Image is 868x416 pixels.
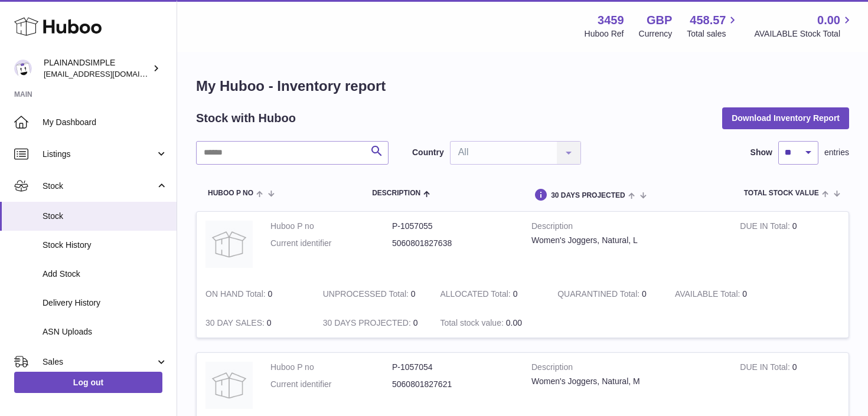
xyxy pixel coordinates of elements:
strong: GBP [647,12,672,28]
span: Huboo P no [208,189,253,197]
span: entries [824,147,849,158]
span: Delivery History [43,297,168,309]
img: product image [205,221,253,268]
span: [EMAIL_ADDRESS][DOMAIN_NAME] [44,69,174,78]
span: Stock [43,211,168,222]
td: 0 [431,280,549,309]
img: product image [205,362,253,409]
td: 0 [314,280,432,309]
strong: Total stock value [440,318,505,330]
strong: 30 DAYS PROJECTED [323,318,413,330]
dt: Current identifier [270,238,392,249]
strong: ALLOCATED Total [440,289,513,302]
span: ASN Uploads [43,326,168,338]
span: My Dashboard [43,117,168,128]
span: 458.57 [690,12,726,28]
span: Stock [43,181,155,192]
strong: AVAILABLE Total [675,289,742,302]
span: 30 DAYS PROJECTED [551,192,625,199]
strong: DUE IN Total [740,362,792,375]
td: 0 [197,280,314,309]
strong: DUE IN Total [740,221,792,234]
span: Total sales [687,28,739,40]
div: Women's Joggers, Natural, M [531,376,722,387]
strong: Description [531,221,722,235]
dt: Huboo P no [270,362,392,373]
td: 0 [666,280,784,309]
dt: Huboo P no [270,221,392,232]
span: 0.00 [506,318,522,327]
span: AVAILABLE Stock Total [754,28,854,40]
span: Description [372,189,420,197]
a: 458.57 Total sales [687,12,739,40]
strong: Description [531,362,722,376]
strong: ON HAND Total [205,289,268,302]
span: Listings [43,149,155,160]
strong: 30 DAY SALES [205,318,267,330]
strong: 3459 [598,12,624,28]
strong: QUARANTINED Total [557,289,642,302]
h2: Stock with Huboo [196,110,296,126]
span: Sales [43,356,155,368]
span: Stock History [43,240,168,251]
dt: Current identifier [270,379,392,390]
label: Country [412,147,444,158]
td: 0 [197,309,314,338]
td: 0 [731,212,849,280]
td: 0 [314,309,432,338]
h1: My Huboo - Inventory report [196,77,849,96]
dd: P-1057054 [392,362,514,373]
span: 0.00 [817,12,840,28]
strong: UNPROCESSED Total [323,289,411,302]
div: Currency [639,28,673,40]
img: duco@plainandsimple.com [14,60,32,77]
dd: 5060801827621 [392,379,514,390]
div: Huboo Ref [585,28,624,40]
span: Total stock value [744,189,819,197]
label: Show [750,147,772,158]
div: PLAINANDSIMPLE [44,57,150,80]
a: 0.00 AVAILABLE Stock Total [754,12,854,40]
span: 0 [642,289,647,299]
div: Women's Joggers, Natural, L [531,235,722,246]
button: Download Inventory Report [722,107,849,129]
a: Log out [14,372,162,393]
span: Add Stock [43,268,168,280]
dd: P-1057055 [392,221,514,232]
dd: 5060801827638 [392,238,514,249]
